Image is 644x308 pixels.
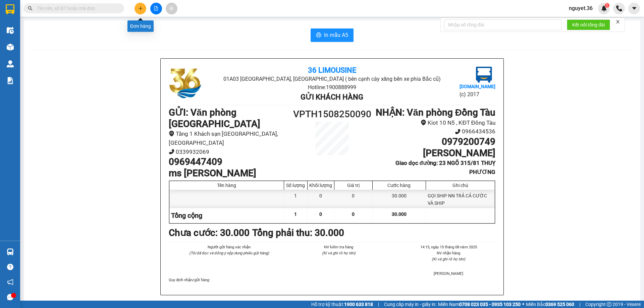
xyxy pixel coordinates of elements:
[460,84,495,89] b: [DOMAIN_NAME]
[286,183,306,188] div: Số lượng
[6,4,14,14] img: logo-vxr
[352,211,355,217] span: 0
[311,28,354,42] button: printerIn mẫu A5
[169,67,202,100] img: logo.jpg
[476,67,492,83] img: logo.jpg
[223,83,441,91] li: Hotline: 1900888999
[402,270,495,276] li: [PERSON_NAME]
[169,156,291,168] h1: 0969447409
[150,3,162,14] button: file-add
[171,211,202,220] span: Tổng cộng
[607,302,611,307] span: copyright
[322,251,356,255] i: (Kí và ghi rõ họ tên)
[616,5,622,11] img: phone-icon
[374,183,424,188] div: Cước hàng
[182,244,276,250] li: Người gửi hàng xác nhận
[169,149,174,155] span: phone
[373,147,495,159] h1: [PERSON_NAME]
[402,244,495,250] li: 14:15, ngày 15 tháng 08 năm 2025
[421,120,426,125] span: environment
[169,227,250,238] b: Chưa cước : 30.000
[316,32,321,39] span: printer
[308,66,356,74] b: 36 Limousine
[28,6,33,11] span: search
[545,302,574,307] strong: 0369 525 060
[376,107,495,118] b: NHẬN : Văn phòng Đồng Tàu
[7,294,13,300] span: message
[373,118,495,127] li: Kiot 10 N5 , KĐT Đồng Tàu
[169,168,291,179] h1: ms [PERSON_NAME]
[426,190,495,208] div: GỌI SHIP NN TRẢ CẢ CƯỚC VÀ SHIP
[324,31,348,39] span: In mẫu A5
[169,107,260,129] b: GỬI : Văn phòng [GEOGRAPHIC_DATA]
[628,3,640,14] button: caret-down
[166,3,177,14] button: aim
[373,190,426,208] div: 30.000
[395,160,495,175] b: Giao dọc đường: 23 NGÕ 315/81 THUỴ PHƯƠNG
[189,251,269,255] i: (Tôi đã đọc và đồng ý nộp dung phiếu gửi hàng)
[169,6,174,11] span: aim
[70,8,119,16] b: 36 Limousine
[135,3,146,14] button: plus
[378,301,379,308] span: |
[7,279,13,285] span: notification
[154,6,158,11] span: file-add
[169,277,495,283] div: Quy định nhận/gửi hàng :
[138,6,143,11] span: plus
[428,183,493,188] div: Ghi chú
[252,227,344,238] b: Tổng phải thu: 30.000
[522,303,524,306] span: ⚪️
[460,90,495,99] li: (c) 2017
[384,301,436,308] span: Cung cấp máy in - giấy in:
[402,250,495,256] li: NV nhận hàng
[311,301,373,308] span: Hỗ trợ kỹ thuật:
[459,302,521,307] strong: 0708 023 035 - 0935 103 250
[444,19,561,30] input: Nhập số tổng đài
[7,264,13,270] span: question-circle
[292,244,385,250] li: NV kiểm tra hàng
[319,211,322,217] span: 0
[344,302,373,307] strong: 1900 633 818
[601,5,607,11] img: icon-new-feature
[7,44,14,51] img: warehouse-icon
[171,183,282,188] div: Tên hàng
[37,42,152,50] li: Hotline: 1900888999
[301,93,363,101] b: Gửi khách hàng
[169,129,291,147] li: Tầng 1 Khách sạn [GEOGRAPHIC_DATA], [GEOGRAPHIC_DATA]
[373,127,495,136] li: 0966434536
[605,3,609,8] sup: 1
[7,27,14,34] img: warehouse-icon
[169,147,291,157] li: 0339932069
[579,301,580,308] span: |
[294,211,297,217] span: 1
[572,21,605,28] span: Kết nối tổng đài
[7,248,14,255] img: warehouse-icon
[334,190,373,208] div: 0
[8,8,42,42] img: logo.jpg
[308,190,334,208] div: 0
[7,60,14,67] img: warehouse-icon
[432,257,465,261] i: (Kí và ghi rõ họ tên)
[309,183,332,188] div: Khối lượng
[563,4,598,12] span: nguyet.36
[284,190,308,208] div: 1
[606,3,608,8] span: 1
[223,75,441,83] li: 01A03 [GEOGRAPHIC_DATA], [GEOGRAPHIC_DATA] ( bên cạnh cây xăng bến xe phía Bắc cũ)
[567,19,610,30] button: Kết nối tổng đài
[392,211,407,217] span: 30.000
[615,19,620,24] span: close
[455,129,461,134] span: phone
[373,136,495,147] h1: 0979200749
[291,107,373,122] h1: VPTH1508250090
[169,131,174,136] span: environment
[336,183,371,188] div: Giá trị
[438,301,521,308] span: Miền Nam
[526,301,574,308] span: Miền Bắc
[37,5,116,12] input: Tìm tên, số ĐT hoặc mã đơn
[37,16,152,42] li: 01A03 [GEOGRAPHIC_DATA], [GEOGRAPHIC_DATA] ( bên cạnh cây xăng bến xe phía Bắc cũ)
[631,5,637,11] span: caret-down
[7,77,14,84] img: solution-icon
